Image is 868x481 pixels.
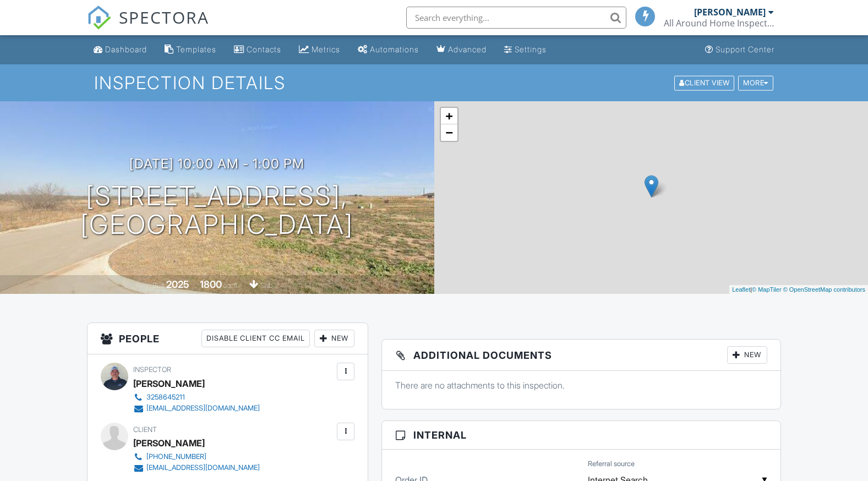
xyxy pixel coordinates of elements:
span: sq. ft. [223,281,239,289]
a: Leaflet [732,286,750,293]
input: Search everything... [406,7,626,29]
div: Contacts [247,45,281,54]
a: Zoom in [441,108,457,124]
a: SPECTORA [87,15,209,38]
h3: Additional Documents [382,340,780,371]
a: [EMAIL_ADDRESS][DOMAIN_NAME] [133,462,260,473]
a: Automations (Basic) [353,40,423,60]
h3: Internal [382,421,780,450]
div: Dashboard [105,45,147,54]
a: 3258645211 [133,392,260,403]
div: 3258645211 [146,393,185,402]
span: Built [152,281,165,289]
div: Settings [515,45,547,54]
span: slab [260,281,272,289]
div: Templates [176,45,216,54]
img: The Best Home Inspection Software - Spectora [87,6,111,30]
h3: [DATE] 10:00 am - 1:00 pm [129,156,304,171]
a: Support Center [701,40,779,60]
div: Client View [674,75,734,90]
a: [PHONE_NUMBER] [133,451,260,462]
div: All Around Home Inspections PLLC [664,18,774,29]
div: New [727,346,767,364]
a: Settings [500,40,551,60]
div: [PERSON_NAME] [694,7,766,18]
div: Advanced [448,45,487,54]
div: [PHONE_NUMBER] [146,452,206,461]
div: Automations [370,45,419,54]
span: Client [133,425,157,434]
h1: Inspection Details [94,73,774,92]
a: © MapTiler [752,286,782,293]
a: Client View [673,78,737,86]
a: Metrics [294,40,345,60]
div: New [314,330,354,347]
div: [PERSON_NAME] [133,435,205,451]
a: Templates [160,40,221,60]
div: [EMAIL_ADDRESS][DOMAIN_NAME] [146,404,260,413]
p: There are no attachments to this inspection. [395,379,767,391]
div: [EMAIL_ADDRESS][DOMAIN_NAME] [146,463,260,472]
div: Support Center [716,45,774,54]
h1: [STREET_ADDRESS], [GEOGRAPHIC_DATA] [80,182,353,240]
div: [PERSON_NAME] [133,375,205,392]
a: Contacts [230,40,286,60]
h3: People [88,323,368,354]
div: 1800 [200,278,222,290]
label: Referral source [588,459,635,469]
div: Disable Client CC Email [201,330,310,347]
span: Inspector [133,365,171,374]
div: 2025 [166,278,189,290]
div: Metrics [312,45,340,54]
a: Dashboard [89,40,151,60]
a: Zoom out [441,124,457,141]
a: © OpenStreetMap contributors [783,286,865,293]
span: SPECTORA [119,6,209,29]
div: | [729,285,868,294]
a: [EMAIL_ADDRESS][DOMAIN_NAME] [133,403,260,414]
a: Advanced [432,40,491,60]
div: More [738,75,773,90]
